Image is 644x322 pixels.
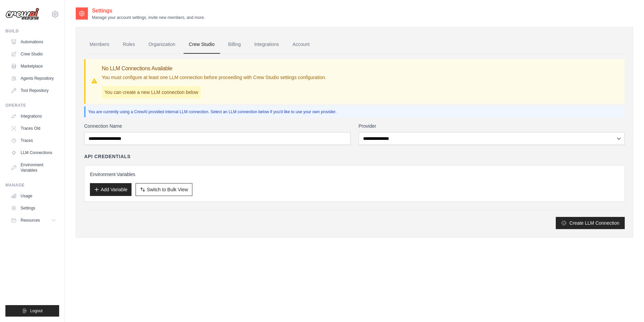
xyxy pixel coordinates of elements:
img: Logo [5,8,39,21]
button: Add Variable [90,183,132,196]
button: Create LLM Connection [556,217,625,229]
h4: API Credentials [84,153,130,160]
a: Integrations [249,35,284,54]
span: Resources [21,218,40,223]
p: You can create a new LLM connection below [102,86,201,98]
a: LLM Connections [8,147,59,158]
a: Members [84,35,115,54]
button: Switch to Bulk View [136,183,192,196]
label: Connection Name [84,123,351,129]
a: Traces [8,135,59,146]
a: Agents Repository [8,73,59,84]
a: Organization [143,35,181,54]
p: You are currently using a CrewAI provided internal LLM connection. Select an LLM connection below... [88,109,622,115]
div: Operate [5,103,59,108]
p: You must configure at least one LLM connection before proceeding with Crew Studio settings config... [102,74,326,81]
a: Automations [8,36,59,47]
h3: Environment Variables [90,171,619,178]
a: Marketplace [8,61,59,72]
h2: Settings [92,7,205,15]
a: Account [287,35,315,54]
a: Integrations [8,111,59,122]
button: Resources [8,215,59,226]
iframe: Chat Widget [610,290,644,322]
a: Crew Studio [8,49,59,59]
a: Roles [117,35,140,54]
a: Environment Variables [8,159,59,176]
a: Billing [223,35,246,54]
a: Tool Repository [8,85,59,96]
a: Crew Studio [184,35,220,54]
a: Settings [8,203,59,214]
a: Usage [8,191,59,201]
div: Build [5,28,59,34]
button: Logout [5,305,59,317]
span: Switch to Bulk View [147,186,188,193]
p: Manage your account settings, invite new members, and more. [92,15,205,20]
h3: No LLM Connections Available [102,65,326,73]
a: Traces Old [8,123,59,134]
span: Logout [30,308,43,314]
div: Manage [5,182,59,188]
label: Provider [359,123,625,129]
